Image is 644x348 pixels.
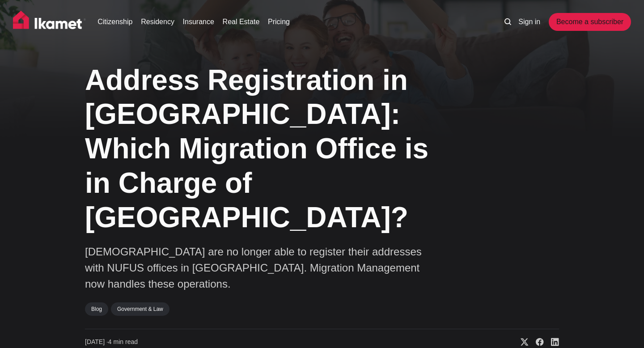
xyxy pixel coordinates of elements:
a: Insurance [183,17,214,27]
a: Share on X [513,338,529,347]
a: Blog [85,302,108,316]
p: [DEMOGRAPHIC_DATA] are no longer able to register their addresses with NUFUS offices in [GEOGRAPH... [85,244,434,292]
h1: Address Registration in [GEOGRAPHIC_DATA]: Which Migration Office is in Charge of [GEOGRAPHIC_DATA]? [85,63,461,235]
a: Share on Linkedin [544,338,559,347]
a: Government & Law [111,302,169,316]
a: Real Estate [223,17,260,27]
a: Pricing [268,17,290,27]
time: 4 min read [85,338,138,347]
a: Become a subscriber [549,13,631,31]
img: Ikamet home [13,11,86,33]
a: Citizenship [97,17,132,27]
a: Sign in [518,17,540,27]
a: Share on Facebook [529,338,544,347]
span: [DATE] ∙ [85,338,108,345]
a: Residency [141,17,174,27]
